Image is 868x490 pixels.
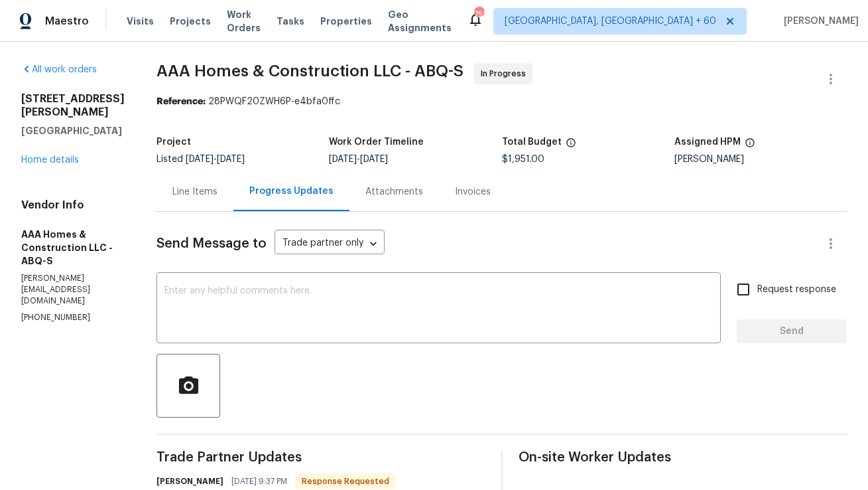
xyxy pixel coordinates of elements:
[156,97,206,106] b: Reference:
[21,124,125,137] h5: [GEOGRAPHIC_DATA]
[674,155,847,164] div: [PERSON_NAME]
[186,155,214,164] span: [DATE]
[502,137,562,147] h5: Total Budget
[329,155,357,164] span: [DATE]
[320,15,372,28] span: Properties
[21,92,125,119] h2: [STREET_ADDRESS][PERSON_NAME]
[519,451,847,464] span: On-site Worker Updates
[21,273,125,307] p: [PERSON_NAME][EMAIL_ADDRESS][DOMAIN_NAME]
[21,199,125,212] h4: Vendor Info
[360,155,388,164] span: [DATE]
[505,15,716,28] span: [GEOGRAPHIC_DATA], [GEOGRAPHIC_DATA] + 60
[45,15,89,28] span: Maestro
[757,283,836,297] span: Request response
[566,137,576,155] span: The total cost of line items that have been proposed by Opendoor. This sum includes line items th...
[127,15,154,28] span: Visits
[170,15,211,28] span: Projects
[156,237,267,250] span: Send Message to
[745,137,755,155] span: The hpm assigned to this work order.
[172,185,217,199] div: Line Items
[778,15,859,28] span: [PERSON_NAME]
[365,185,423,199] div: Attachments
[227,8,261,35] span: Work Orders
[502,155,544,164] span: $1,951.00
[275,233,385,255] div: Trade partner only
[156,155,245,164] span: Listed
[231,475,287,488] span: [DATE] 9:37 PM
[186,155,245,164] span: -
[329,155,388,164] span: -
[156,475,223,488] h6: [PERSON_NAME]
[21,228,125,268] h5: AAA Homes & Construction LLC - ABQ-S
[21,155,79,165] a: Home details
[217,155,245,164] span: [DATE]
[455,185,491,199] div: Invoices
[156,95,847,108] div: 28PWQF20ZWH6P-e4bfa0ffc
[21,65,97,74] a: All work orders
[156,451,485,464] span: Trade Partner Updates
[674,137,741,147] h5: Assigned HPM
[481,67,531,80] span: In Progress
[156,63,464,79] span: AAA Homes & Construction LLC - ABQ-S
[21,312,125,323] p: [PHONE_NUMBER]
[249,185,334,198] div: Progress Updates
[296,475,395,488] span: Response Requested
[329,137,424,147] h5: Work Order Timeline
[277,17,304,26] span: Tasks
[388,8,452,35] span: Geo Assignments
[156,137,191,147] h5: Project
[474,8,483,21] div: 751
